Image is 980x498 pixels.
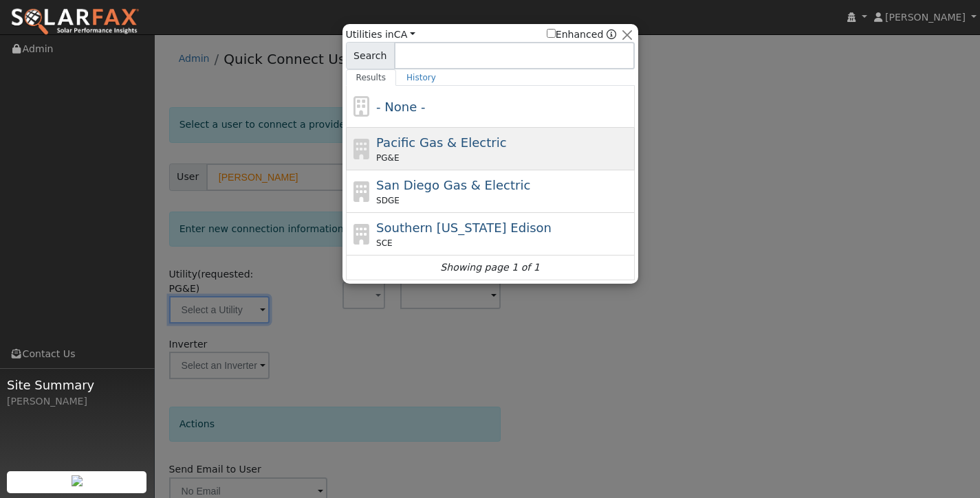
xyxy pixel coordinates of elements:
[346,69,397,86] a: Results
[376,178,530,192] span: San Diego Gas & Electric
[72,475,83,486] img: retrieve
[376,194,400,207] span: SDGE
[346,42,395,69] span: Search
[547,27,604,42] label: Enhanced
[396,69,446,86] a: History
[376,220,552,235] span: Southern [US_STATE] Edison
[376,100,425,114] span: - None -
[885,12,966,23] span: [PERSON_NAME]
[10,8,140,36] img: SolarFax
[440,260,539,275] i: Showing page 1 of 1
[7,376,147,394] span: Site Summary
[547,29,556,38] input: Enhanced
[547,27,617,42] span: Show enhanced providers
[7,394,147,409] div: [PERSON_NAME]
[376,237,393,249] span: SCE
[394,29,415,40] a: CA
[607,29,616,40] a: Enhanced Providers
[346,27,415,42] span: Utilities in
[376,152,399,164] span: PG&E
[376,135,506,150] span: Pacific Gas & Electric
